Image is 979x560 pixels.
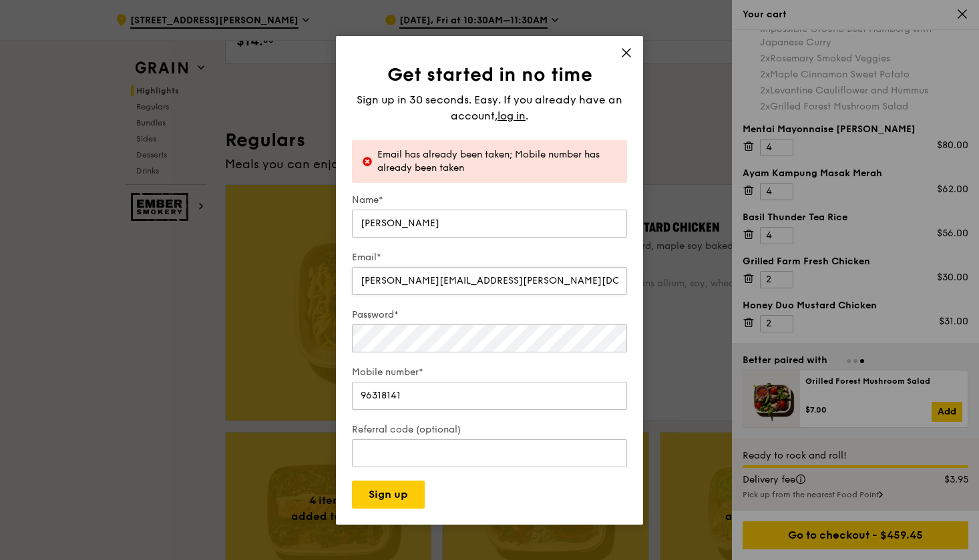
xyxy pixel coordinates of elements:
[352,308,627,322] label: Password*
[352,63,627,87] h1: Get started in no time
[377,148,616,175] div: Email has already been taken; Mobile number has already been taken
[352,251,627,264] label: Email*
[357,93,622,122] span: Sign up in 30 seconds. Easy. If you already have an account,
[352,366,627,379] label: Mobile number*
[352,194,627,207] label: Name*
[352,423,627,437] label: Referral code (optional)
[526,109,528,122] span: .
[498,108,526,124] span: log in
[352,481,425,509] button: Sign up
